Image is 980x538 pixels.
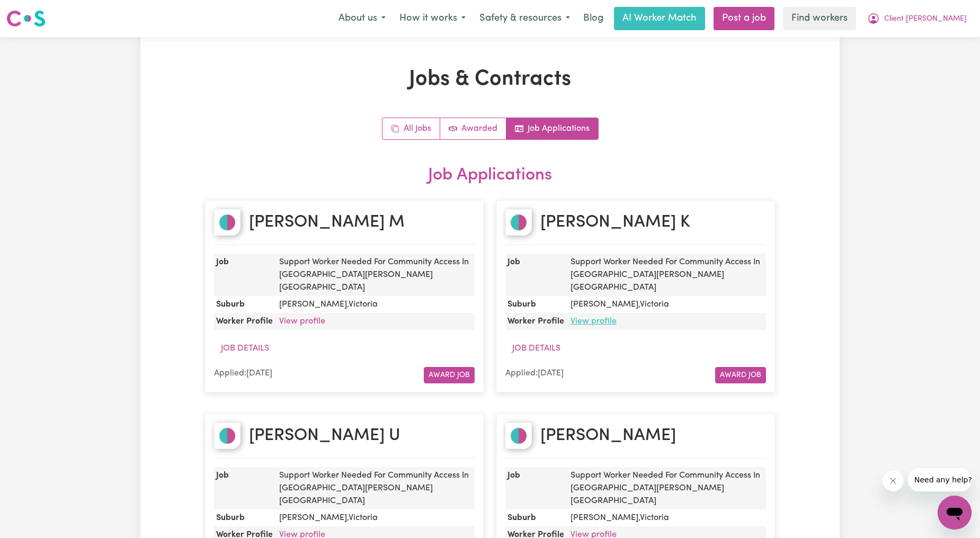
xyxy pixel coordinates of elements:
[505,423,532,449] img: Jazz Davies
[214,254,275,296] dt: Job
[505,467,566,509] dt: Job
[884,13,967,25] span: Client [PERSON_NAME]
[214,209,240,236] img: Angela
[714,7,774,30] a: Post a job
[249,212,405,232] h2: [PERSON_NAME] M
[332,7,393,30] button: About us
[505,296,566,313] dt: Suburb
[214,296,275,313] dt: Suburb
[783,7,856,30] a: Find workers
[214,369,272,378] span: Applied: [DATE]
[571,317,617,326] a: View profile
[424,367,475,383] button: Award Job
[275,467,475,509] dd: Support Worker Needed For Community Access In [GEOGRAPHIC_DATA][PERSON_NAME][GEOGRAPHIC_DATA]
[506,118,598,139] a: Job applications
[440,118,506,139] a: Active jobs
[275,296,475,313] dd: [PERSON_NAME] , Victoria
[938,496,972,530] iframe: Button to launch messaging window
[505,254,566,296] dt: Job
[275,254,475,296] dd: Support Worker Needed For Community Access In [GEOGRAPHIC_DATA][PERSON_NAME][GEOGRAPHIC_DATA]
[275,509,475,526] dd: [PERSON_NAME] , Victoria
[540,426,676,446] h2: [PERSON_NAME]
[577,7,610,30] a: Blog
[566,509,766,526] dd: [PERSON_NAME] , Victoria
[566,296,766,313] dd: [PERSON_NAME] , Victoria
[860,7,974,30] button: My Account
[382,118,440,139] a: All jobs
[566,467,766,509] dd: Support Worker Needed For Community Access In [GEOGRAPHIC_DATA][PERSON_NAME][GEOGRAPHIC_DATA]
[214,338,276,358] button: Job Details
[279,317,325,326] a: View profile
[6,9,46,28] img: Careseekers logo
[883,470,904,491] iframe: Close message
[505,313,566,330] dt: Worker Profile
[614,7,705,30] a: AI Worker Match
[214,467,275,509] dt: Job
[214,509,275,526] dt: Suburb
[540,212,690,232] h2: [PERSON_NAME] K
[214,423,240,449] img: Ekta
[715,367,766,383] button: Award Job
[205,67,775,92] h1: Jobs & Contracts
[6,7,64,16] span: Need any help?
[205,165,775,185] h2: Job Applications
[473,7,577,30] button: Safety & resources
[908,468,972,491] iframe: Message from company
[505,509,566,526] dt: Suburb
[393,7,473,30] button: How it works
[6,6,46,31] a: Careseekers logo
[566,254,766,296] dd: Support Worker Needed For Community Access In [GEOGRAPHIC_DATA][PERSON_NAME][GEOGRAPHIC_DATA]
[505,369,564,378] span: Applied: [DATE]
[214,313,275,330] dt: Worker Profile
[505,209,532,236] img: Sukhmeet
[505,338,567,358] button: Job Details
[249,426,400,446] h2: [PERSON_NAME] U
